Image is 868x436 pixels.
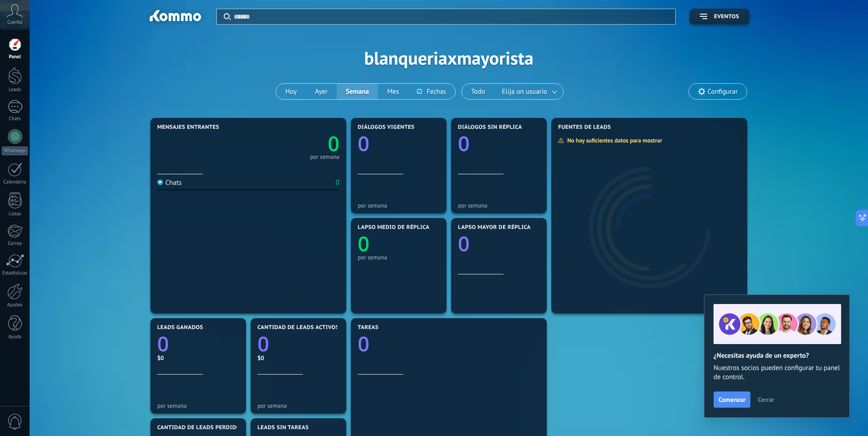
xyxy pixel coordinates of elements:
[2,211,28,217] div: Listas
[337,84,378,99] button: Semana
[157,402,239,409] div: por semana
[558,137,668,144] div: No hay suficientes datos para mostrar
[2,334,28,340] div: Ayuda
[689,9,750,25] button: Eventos
[157,124,219,131] span: Mensajes entrantes
[500,86,549,98] span: Elija un usuario
[358,202,440,209] div: por semana
[719,396,745,403] span: Comenzar
[248,130,339,157] a: 0
[462,84,494,99] button: Todo
[2,270,28,276] div: Estadísticas
[2,54,28,60] div: Panel
[257,425,308,431] span: Leads sin tareas
[157,425,244,431] span: Cantidad de leads perdidos
[358,130,370,157] text: 0
[458,124,522,131] span: Diálogos sin réplica
[257,402,339,409] div: por semana
[358,330,370,358] text: 0
[257,330,339,358] a: 0
[2,179,28,185] div: Calendario
[2,241,28,247] div: Correo
[157,178,182,187] div: Chats
[714,14,739,20] span: Eventos
[2,116,28,122] div: Chats
[494,84,563,99] button: Elija un usuario
[458,130,470,157] text: 0
[157,324,203,331] span: Leads ganados
[758,396,774,403] span: Cerrar
[328,130,339,157] text: 0
[358,254,440,261] div: por semana
[2,302,28,308] div: Ajustes
[257,330,269,358] text: 0
[257,354,339,362] div: $0
[358,324,379,331] span: Tareas
[714,351,840,360] h2: ¿Necesitas ayuda de un experto?
[458,230,470,258] text: 0
[458,224,530,231] span: Lapso mayor de réplica
[754,393,778,406] button: Cerrar
[336,178,339,187] div: 0
[276,84,306,99] button: Hoy
[157,354,239,362] div: $0
[157,179,163,185] img: Chats
[358,230,370,258] text: 0
[714,364,840,382] span: Nuestros socios pueden configurar tu panel de control.
[708,88,738,96] span: Configurar
[7,20,22,25] span: Cuenta
[378,84,408,99] button: Mes
[157,330,169,358] text: 0
[714,391,750,408] button: Comenzar
[458,202,540,209] div: por semana
[358,124,415,131] span: Diálogos vigentes
[257,324,339,331] span: Cantidad de leads activos
[358,330,540,358] a: 0
[310,155,339,159] div: por semana
[558,124,611,131] span: Fuentes de leads
[358,224,430,231] span: Lapso medio de réplica
[306,84,337,99] button: Ayer
[157,330,239,358] a: 0
[2,147,28,155] div: WhatsApp
[408,84,455,99] button: Fechas
[2,87,28,93] div: Leads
